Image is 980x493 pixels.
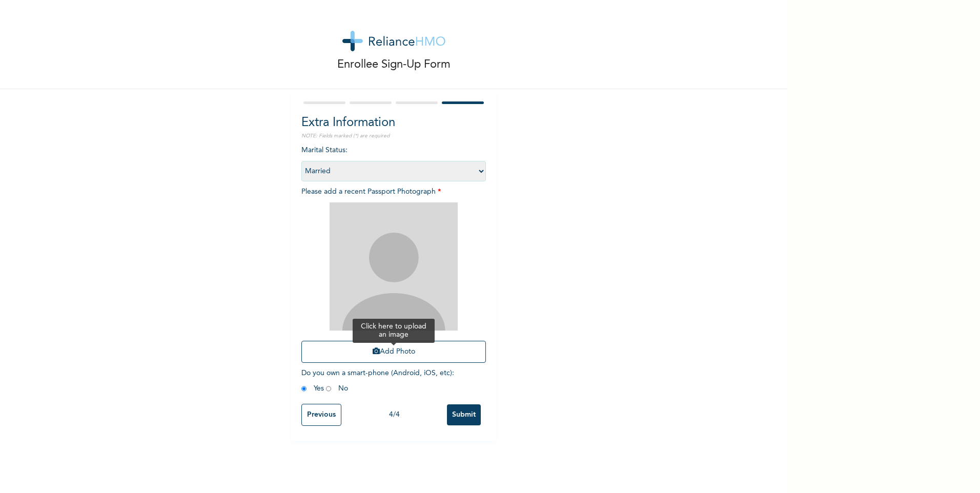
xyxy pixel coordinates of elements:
[337,56,451,73] p: Enrollee Sign-Up Form
[301,404,341,426] input: Previous
[301,132,486,140] p: NOTE: Fields marked (*) are required
[301,341,486,363] button: Add Photo
[301,369,454,392] span: Do you own a smart-phone (Android, iOS, etc) : Yes No
[341,409,447,420] div: 4 / 4
[330,202,458,331] img: Crop
[301,114,486,132] h2: Extra Information
[301,147,486,175] span: Marital Status :
[301,188,486,368] span: Please add a recent Passport Photograph
[342,31,445,51] img: logo
[447,404,481,425] input: Submit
